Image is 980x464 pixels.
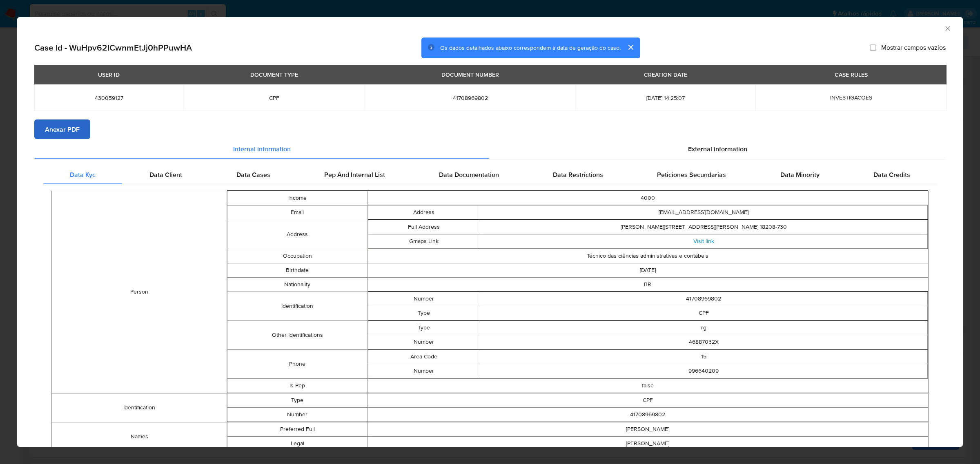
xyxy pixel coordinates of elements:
[227,277,367,292] td: Nationality
[480,320,927,335] td: rg
[34,42,192,53] h2: Case Id - WuHpv62ICwnmEtJj0hPPuwHA
[368,292,480,306] td: Number
[688,144,747,153] span: External information
[245,68,303,82] div: DOCUMENT TYPE
[368,335,480,349] td: Number
[149,170,182,179] span: Data Client
[367,277,928,292] td: BR
[227,263,367,277] td: Birthdate
[480,220,927,234] td: [PERSON_NAME][STREET_ADDRESS][PERSON_NAME] 18208-730
[480,205,927,219] td: [EMAIL_ADDRESS][DOMAIN_NAME]
[227,378,367,393] td: Is Pep
[586,94,746,102] span: [DATE] 14:25:07
[227,220,367,249] td: Address
[227,205,367,220] td: Email
[437,68,504,82] div: DOCUMENT NUMBER
[227,407,367,422] td: Number
[52,393,227,422] td: Identification
[368,220,480,234] td: Full Address
[70,170,96,179] span: Data Kyc
[367,191,928,205] td: 4000
[227,320,367,349] td: Other Identifications
[227,393,367,407] td: Type
[368,364,480,378] td: Number
[374,94,566,102] span: 41708969802
[693,237,714,245] a: Visit link
[621,38,640,57] button: cerrar
[873,170,910,179] span: Data Credits
[480,335,927,349] td: 46887032X
[480,364,927,378] td: 996640209
[227,422,367,436] td: Preferred Full
[368,349,480,364] td: Area Code
[227,249,367,263] td: Occupation
[236,170,270,179] span: Data Cases
[881,44,946,52] span: Mostrar campos vazios
[368,205,480,219] td: Address
[17,17,963,447] div: closure-recommendation-modal
[194,94,355,102] span: CPF
[34,119,90,139] button: Anexar PDF
[367,263,928,277] td: [DATE]
[227,436,367,451] td: Legal
[870,44,876,51] input: Mostrar campos vazios
[324,170,385,179] span: Pep And Internal List
[830,93,872,102] span: INVESTIGACOES
[830,68,873,82] div: CASE RULES
[367,378,928,393] td: false
[43,165,937,184] div: Detailed internal info
[368,306,480,320] td: Type
[657,170,726,179] span: Peticiones Secundarias
[367,436,928,451] td: [PERSON_NAME]
[944,24,951,32] button: Fechar a janela
[780,170,820,179] span: Data Minority
[368,320,480,335] td: Type
[553,170,603,179] span: Data Restrictions
[368,234,480,248] td: Gmaps Link
[480,292,927,306] td: 41708969802
[227,292,367,320] td: Identification
[227,349,367,378] td: Phone
[440,44,621,52] span: Os dados detalhados abaixo correspondem à data de geração do caso.
[367,422,928,436] td: [PERSON_NAME]
[34,139,946,159] div: Detailed info
[44,94,174,102] span: 430059127
[639,68,692,82] div: CREATION DATE
[227,191,367,205] td: Income
[480,349,927,364] td: 15
[480,306,927,320] td: CPF
[52,191,227,393] td: Person
[367,393,928,407] td: CPF
[93,68,125,82] div: USER ID
[52,422,227,451] td: Names
[233,144,291,153] span: Internal information
[439,170,499,179] span: Data Documentation
[367,407,928,422] td: 41708969802
[367,249,928,263] td: Técnico das ciências administrativas e contábeis
[45,120,80,138] span: Anexar PDF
